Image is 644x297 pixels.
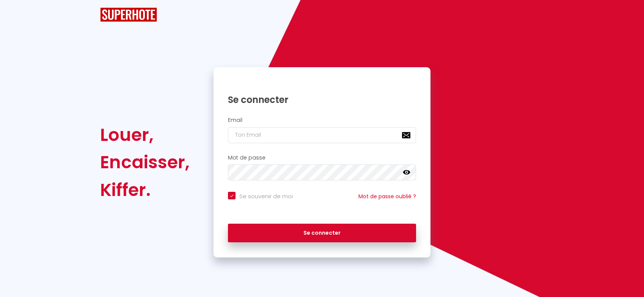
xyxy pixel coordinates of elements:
div: Louer, [100,121,190,148]
input: Ton Email [228,127,416,143]
button: Se connecter [228,224,416,243]
div: Encaisser, [100,148,190,176]
div: Kiffer. [100,176,190,204]
img: SuperHote logo [100,8,157,22]
h2: Email [228,117,416,123]
h2: Mot de passe [228,155,416,161]
a: Mot de passe oublié ? [358,193,416,200]
h1: Se connecter [228,94,416,106]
